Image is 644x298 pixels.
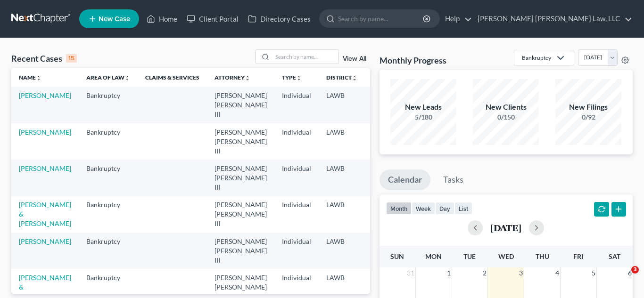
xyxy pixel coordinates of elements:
[454,202,472,215] button: list
[343,56,366,62] a: View All
[207,87,274,123] td: [PERSON_NAME] [PERSON_NAME] III
[612,266,635,289] iframe: Intercom live chat
[338,10,424,27] input: Search by name...
[390,102,456,113] div: New Leads
[555,102,621,113] div: New Filings
[365,233,412,269] td: 13
[215,74,250,81] a: Attorneyunfold_more
[435,202,454,215] button: day
[274,196,319,233] td: Individual
[19,128,71,136] a: [PERSON_NAME]
[473,10,632,27] a: [PERSON_NAME] [PERSON_NAME] Law, LLC
[498,252,514,260] span: Wed
[490,223,521,233] h2: [DATE]
[319,87,365,123] td: LAWB
[99,16,130,23] span: New Case
[406,267,415,279] span: 31
[243,10,315,27] a: Directory Cases
[536,252,549,260] span: Thu
[609,252,620,260] span: Sat
[446,267,452,279] span: 1
[352,75,357,81] i: unfold_more
[518,267,524,279] span: 3
[66,54,77,63] div: 15
[380,169,430,190] a: Calendar
[555,113,621,122] div: 0/92
[182,10,243,27] a: Client Portal
[365,160,412,196] td: 13
[412,202,435,215] button: week
[380,55,446,66] h3: Monthly Progress
[272,50,339,64] input: Search by name...
[207,233,274,269] td: [PERSON_NAME] [PERSON_NAME] III
[79,123,138,160] td: Bankruptcy
[386,202,412,215] button: month
[207,123,274,160] td: [PERSON_NAME] [PERSON_NAME] III
[138,68,207,87] th: Claims & Services
[319,233,365,269] td: LAWB
[326,74,357,81] a: Districtunfold_more
[365,87,412,123] td: 13
[631,266,639,274] span: 3
[274,160,319,196] td: Individual
[463,252,476,260] span: Tue
[591,267,596,279] span: 5
[124,75,130,81] i: unfold_more
[207,160,274,196] td: [PERSON_NAME] [PERSON_NAME] III
[274,87,319,123] td: Individual
[19,164,71,172] a: [PERSON_NAME]
[554,267,560,279] span: 4
[522,54,551,62] div: Bankruptcy
[365,196,412,233] td: 13
[390,252,404,260] span: Sun
[274,233,319,269] td: Individual
[319,160,365,196] td: LAWB
[245,75,250,81] i: unfold_more
[473,102,539,113] div: New Clients
[79,233,138,269] td: Bankruptcy
[282,74,302,81] a: Typeunfold_more
[435,169,472,190] a: Tasks
[319,196,365,233] td: LAWB
[19,201,71,227] a: [PERSON_NAME] & [PERSON_NAME]
[482,267,487,279] span: 2
[19,91,71,99] a: [PERSON_NAME]
[365,123,412,160] td: 13
[573,252,583,260] span: Fri
[296,75,302,81] i: unfold_more
[274,123,319,160] td: Individual
[19,237,71,245] a: [PERSON_NAME]
[11,53,77,64] div: Recent Cases
[36,75,41,81] i: unfold_more
[142,10,182,27] a: Home
[79,160,138,196] td: Bankruptcy
[86,74,130,81] a: Area of Lawunfold_more
[390,113,456,122] div: 5/180
[79,87,138,123] td: Bankruptcy
[207,196,274,233] td: [PERSON_NAME] [PERSON_NAME] III
[440,10,472,27] a: Help
[19,74,41,81] a: Nameunfold_more
[79,196,138,233] td: Bankruptcy
[473,113,539,122] div: 0/150
[425,252,442,260] span: Mon
[319,123,365,160] td: LAWB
